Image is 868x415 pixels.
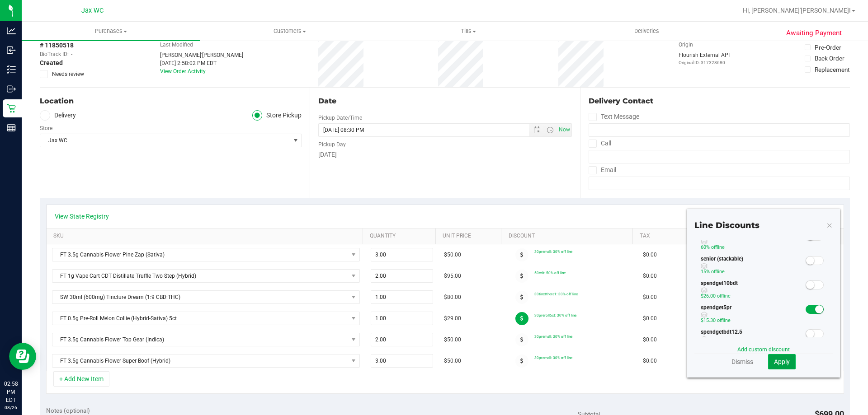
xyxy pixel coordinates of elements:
p: 08/26 [4,404,18,411]
span: $80.00 [444,293,461,302]
span: NO DATA FOUND [52,312,360,325]
span: $0.00 [643,336,657,344]
span: $0.00 [643,293,657,302]
div: Back Order [815,54,844,63]
label: Origin [679,41,693,49]
a: Add custom discount [737,346,790,353]
div: [DATE] [318,150,571,159]
span: Open the time view [542,126,557,134]
div: Flourish External API [679,51,730,66]
span: $50.00 [444,336,461,344]
input: Format: (999) 999-9999 [589,150,850,163]
p: Original ID: 317328680 [679,59,730,66]
span: select [290,134,301,147]
span: 50cdt: 50% off line [534,270,566,275]
span: SW 30ml (600mg) Tincture Dream (1:9 CBD:THC) [52,291,348,303]
a: View State Registry [55,212,109,221]
inline-svg: Outbound [7,84,16,93]
input: 3.00 [371,354,433,367]
span: Needs review [52,70,84,78]
button: Apply [768,354,796,369]
span: FT 3.5g Cannabis Flower Super Boof (Hybrid) [52,354,348,367]
span: 30tinctthera1: 30% off line [534,292,578,296]
span: $29.00 [444,314,461,323]
span: Discount can be combined with other discounts [701,287,805,294]
span: Discount can be combined with other discounts [701,312,805,318]
div: [DATE] 2:58:02 PM EDT [160,59,243,67]
inline-svg: Inbound [7,46,16,55]
p: off [701,292,805,300]
span: Apply [774,358,790,365]
label: Pickup Date/Time [318,114,362,122]
span: FT 3.5g Cannabis Flower Top Gear (Indica) [52,333,348,346]
span: 30preroll5ct: 30% off line [534,313,576,317]
a: Deliveries [557,22,736,41]
p: 02:58 PM EDT [4,380,18,404]
span: BioTrack ID: [40,50,69,58]
input: 1.00 [371,291,433,303]
label: Last Modified [160,41,193,49]
span: $50.00 [444,357,461,365]
span: FT 1g Vape Cart CDT Distillate Truffle Two Step (Hybrid) [52,270,348,282]
span: $15.30 [701,317,716,323]
div: Location [40,96,302,107]
label: Store [40,124,52,132]
div: Replacement [815,65,849,74]
span: $26.00 [701,293,716,299]
label: Delivery [40,110,76,121]
span: $50.00 [444,251,461,259]
span: NO DATA FOUND [52,354,360,368]
a: Discount [509,233,629,240]
span: FT 0.5g Pre-Roll Melon Collie (Hybrid-Sativa) 5ct [52,312,348,325]
span: Customers [201,27,378,35]
label: Pickup Day [318,140,346,149]
iframe: Resource center [9,343,36,370]
span: NO DATA FOUND [52,248,360,261]
span: $0.00 [643,357,657,365]
input: 2.00 [371,270,433,282]
div: Delivery Contact [589,96,850,107]
input: Format: (999) 999-9999 [589,123,850,137]
inline-svg: Retail [7,104,16,113]
span: 30premall: 30% off line [534,249,572,254]
span: - [71,50,72,58]
span: Purchases [22,27,200,35]
span: Discount can be combined with other discounts [701,238,805,245]
span: line [724,293,731,299]
a: SKU [53,233,359,240]
span: Notes (optional) [46,407,90,414]
div: Pre-Order [815,43,841,52]
a: Tax [640,233,695,240]
span: line [724,317,731,323]
label: Text Message [589,110,639,123]
p: off [701,243,805,252]
p: off [701,317,805,325]
span: 15% [701,269,710,275]
span: Tills [379,27,557,35]
span: FT 3.5g Cannabis Flower Pine Zap (Sativa) [52,248,348,261]
a: Unit Price [443,233,498,240]
span: $0.00 [643,272,657,280]
span: Awaiting Payment [786,28,842,38]
div: spendget5pr [694,303,804,328]
span: 30premall: 30% off line [534,355,572,360]
span: Discount can be combined with other discounts [701,336,805,342]
span: NO DATA FOUND [52,269,360,283]
a: Dismiss [731,357,753,366]
p: off [701,268,805,276]
inline-svg: Inventory [7,65,16,74]
div: senior (stackable) [694,255,804,279]
label: Store Pickup [252,110,302,121]
span: # 11850518 [40,41,74,50]
span: NO DATA FOUND [52,333,360,346]
a: View Order Activity [160,68,206,75]
span: Hi, [PERSON_NAME]'[PERSON_NAME]! [743,7,851,14]
input: 3.00 [371,248,433,261]
span: Set Current date [557,123,572,136]
div: Date [318,96,571,107]
label: Call [589,137,611,150]
span: Jax WC [81,7,104,14]
inline-svg: Analytics [7,26,16,35]
div: spendget10bdt [694,279,804,303]
span: 60% [701,244,710,250]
